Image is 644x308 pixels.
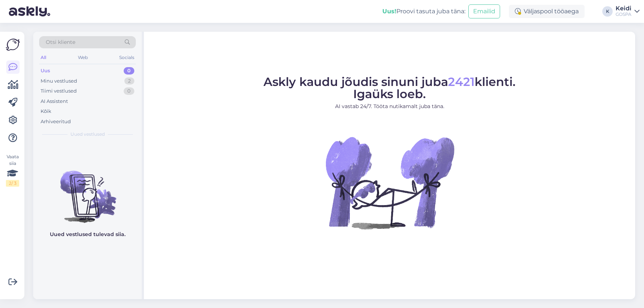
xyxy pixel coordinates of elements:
[41,108,51,115] div: Kõik
[41,98,68,105] div: AI Assistent
[382,7,465,16] div: Proovi tasuta juba täna:
[124,87,134,95] div: 0
[6,153,19,187] div: Vaata siia
[509,5,585,18] div: Väljaspool tööaega
[33,158,142,224] img: No chats
[39,53,48,62] div: All
[41,77,77,85] div: Minu vestlused
[41,87,77,95] div: Tiimi vestlused
[6,180,19,187] div: 2 / 3
[46,38,75,46] span: Otsi kliente
[41,67,50,75] div: Uus
[264,75,516,101] span: Askly kaudu jõudis sinuni juba klienti. Igaüks loeb.
[6,38,20,52] img: Askly Logo
[50,231,125,238] p: Uued vestlused tulevad siia.
[118,53,136,62] div: Socials
[448,75,475,89] span: 2421
[70,131,105,138] span: Uued vestlused
[41,118,71,125] div: Arhiveeritud
[124,77,134,85] div: 2
[264,103,516,110] p: AI vastab 24/7. Tööta nutikamalt juba täna.
[616,6,631,11] div: Keidi
[323,116,456,249] img: No Chat active
[616,11,631,17] div: GOSPA
[468,4,500,18] button: Emailid
[616,6,640,17] a: KeidiGOSPA
[124,67,134,75] div: 0
[76,53,89,62] div: Web
[382,8,396,15] b: Uus!
[602,6,613,17] div: K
